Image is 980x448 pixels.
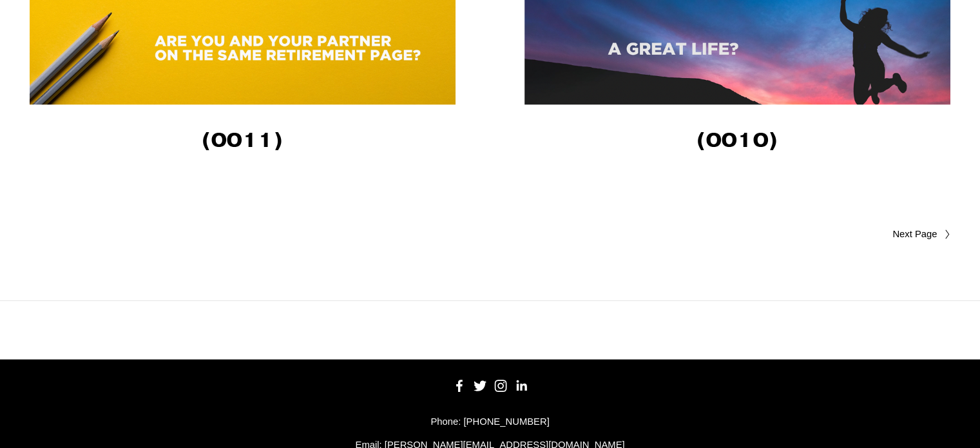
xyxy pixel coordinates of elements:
strong: (0011) [202,127,283,153]
a: LinkedIn [515,380,528,393]
a: Twitter [474,380,486,393]
a: Facebook [453,380,466,393]
p: Phone: [PHONE_NUMBER] [30,414,951,430]
strong: (0010) [697,127,778,153]
a: Instagram [494,380,507,393]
